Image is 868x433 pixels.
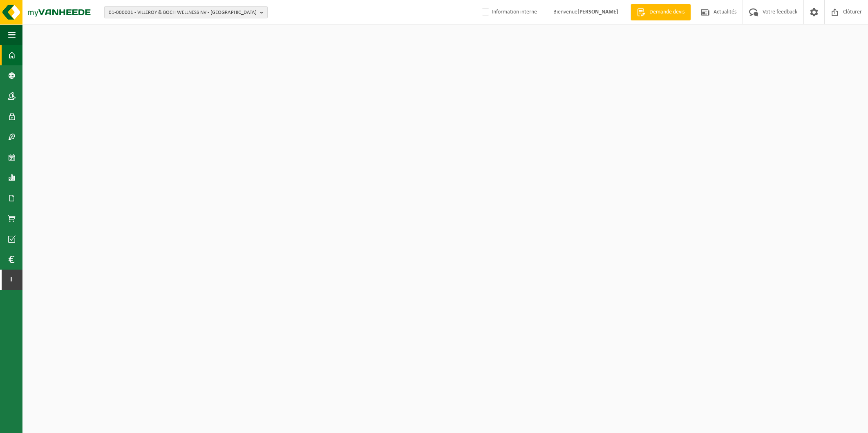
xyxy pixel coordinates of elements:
label: Information interne [480,6,537,18]
a: Demande devis [631,4,691,20]
button: 01-000001 - VILLEROY & BOCH WELLNESS NV - [GEOGRAPHIC_DATA] [104,6,268,18]
span: I [8,270,14,290]
span: 01-000001 - VILLEROY & BOCH WELLNESS NV - [GEOGRAPHIC_DATA] [109,7,257,19]
span: Demande devis [647,8,687,16]
strong: [PERSON_NAME] [577,9,618,15]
